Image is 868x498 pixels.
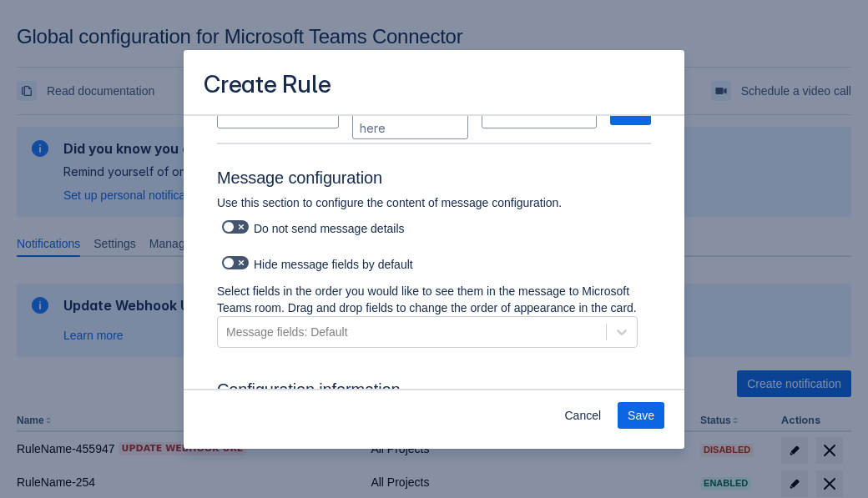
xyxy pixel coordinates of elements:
h3: Configuration information [217,380,651,406]
button: Cancel [554,402,611,429]
h3: Create Rule [204,70,331,103]
p: Use this section to configure the content of message configuration. [217,194,638,211]
button: Save [618,402,664,429]
div: Scrollable content [184,114,684,390]
div: Message fields: Default [226,324,348,340]
span: Cancel [564,402,601,429]
p: Select fields in the order you would like to see them in the message to Microsoft Teams room. Dra... [217,283,638,316]
span: Save [628,402,654,429]
div: Hide message fields by default [217,251,638,274]
div: Do not send message details [217,215,638,239]
h3: Message configuration [217,168,651,194]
